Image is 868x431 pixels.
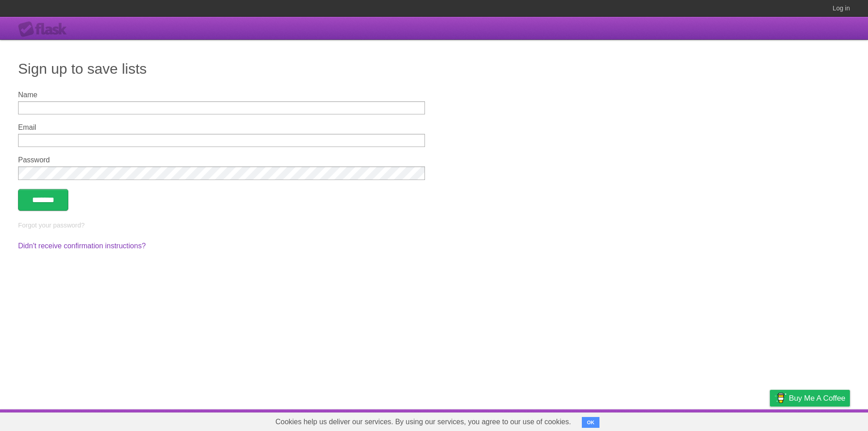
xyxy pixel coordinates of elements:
[18,123,425,132] label: Email
[18,21,72,38] div: Flask
[650,412,669,429] a: About
[18,222,85,229] a: Forgot your password?
[582,417,599,428] button: OK
[789,390,845,406] span: Buy me a coffee
[266,413,580,431] span: Cookies help us deliver our services. By using our services, you agree to our use of cookies.
[18,156,425,164] label: Password
[727,412,747,429] a: Terms
[793,412,850,429] a: Suggest a feature
[758,412,782,429] a: Privacy
[774,390,787,406] img: Buy me a coffee
[18,58,850,80] h1: Sign up to save lists
[18,242,146,250] a: Didn't receive confirmation instructions?
[679,412,716,429] a: Developers
[770,390,850,407] a: Buy me a coffee
[18,91,425,99] label: Name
